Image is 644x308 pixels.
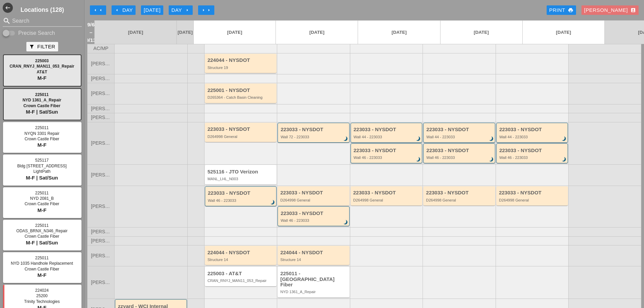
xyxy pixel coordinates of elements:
span: AT&T [37,70,47,74]
button: Move Back 1 Week [90,5,106,15]
button: Shrink Sidebar [3,3,13,13]
input: Search [12,16,72,26]
label: Precise Search [18,30,55,37]
div: Print [549,6,573,14]
i: arrow_right [201,7,206,13]
div: 223033 - NYSDOT [499,127,566,133]
i: account_box [630,7,636,13]
span: 225011 [35,223,49,228]
i: brightness_3 [269,199,277,206]
i: brightness_3 [415,156,422,163]
div: 223033 - NYSDOT [426,127,493,133]
div: 223033 - NYSDOT [499,148,566,153]
i: brightness_3 [342,135,350,143]
a: [DATE] [358,21,440,44]
span: [PERSON_NAME] [91,238,111,243]
div: Structure 14 [208,258,275,262]
a: [DATE] [523,21,604,44]
div: [PERSON_NAME] [584,6,636,14]
div: Wall 44 - 223033 [354,135,421,139]
i: west [3,3,13,13]
span: [PERSON_NAME] [91,204,111,209]
span: 224024 [35,288,49,293]
span: M-F | Sat/Sun [26,109,58,115]
div: Day [171,6,190,14]
div: Filter [29,43,55,51]
div: 223033 - NYSDOT [353,190,421,196]
span: [PERSON_NAME] [91,76,111,81]
span: M-F [38,207,47,213]
i: brightness_3 [561,156,568,163]
div: Wall 46 - 223033 [426,156,493,160]
a: Print [547,5,576,15]
span: ODAS_BRNX_N346_Repair [16,229,67,233]
div: CRAN_RNYJ_MAN11_053_Repair [208,279,275,283]
div: Wall 44 - 223033 [426,135,493,139]
button: [DATE] [141,5,163,15]
span: CRAN_RNYJ_MAN11_053_Repair [9,64,74,69]
i: arrow_right [206,7,212,13]
div: 224044 - NYSDOT [208,250,275,256]
div: Structure 14 [280,258,348,262]
div: 223033 - NYSDOT [354,127,421,133]
button: [PERSON_NAME] [581,5,639,15]
span: M-F [38,142,47,148]
span: [PERSON_NAME] [91,106,111,111]
div: 223033 - NYSDOT [499,190,567,196]
a: [DATE] [194,21,276,44]
span: NYD 2081_B [30,196,54,201]
span: 9/6 – 9/13 [86,21,96,44]
div: 223033 - NYSDOT [280,190,348,196]
span: [PERSON_NAME] [91,91,111,96]
span: M-F | Sat/Sun [26,240,58,245]
span: Crown Castle Fiber [25,137,59,141]
span: [PERSON_NAME] [91,253,111,258]
i: brightness_3 [561,135,568,143]
div: 224044 - NYSDOT [280,250,348,256]
div: D265364 - Catch Basin Cleaning [208,95,275,99]
div: 223033 - NYSDOT [208,126,275,132]
div: 225011 - [GEOGRAPHIC_DATA] Fiber [280,271,348,288]
span: M-F [38,272,47,278]
span: [PERSON_NAME] [91,229,111,234]
span: M-F | Sat/Sun [26,175,58,181]
div: 525116 - JTO Verizon [208,169,275,175]
span: LightPath [33,169,51,174]
span: NYD 1361_A_Repair [23,98,62,102]
span: Crown Castle Fiber [25,267,59,271]
div: MANL_LHL_N003 [208,177,275,181]
i: arrow_left [114,7,120,13]
span: 225011 [35,256,49,260]
i: brightness_3 [488,135,495,143]
i: search [3,17,11,25]
div: D264998 General [280,198,348,202]
span: [PERSON_NAME] [91,280,111,285]
span: [PERSON_NAME] [91,115,111,120]
div: Wall 46 - 223033 [281,218,348,222]
div: Day [114,6,133,14]
span: Crown Castle Fiber [23,103,60,108]
div: Structure 19 [208,66,275,70]
span: M-F [38,75,47,81]
span: Trinity Technologies [24,299,59,304]
span: 25200 [36,293,47,298]
button: Move Ahead 1 Week [198,5,214,15]
div: 223033 - NYSDOT [426,190,494,196]
div: 223033 - NYSDOT [354,148,421,153]
span: [PERSON_NAME] [91,141,111,146]
div: Wall 44 - 223033 [499,135,566,139]
span: Crown Castle Fiber [25,202,59,206]
div: Enable Precise search to match search terms exactly. [3,29,82,37]
a: [DATE] [276,21,358,44]
span: 225011 [35,92,49,97]
div: Wall 46 - 223033 [354,156,421,160]
button: Day [169,5,193,15]
i: print [568,7,573,13]
span: Bldg [STREET_ADDRESS] [17,164,67,168]
div: 223033 - NYSDOT [426,148,493,153]
span: 225011 [35,125,49,130]
div: NYD 1361_A_Repair [280,290,348,294]
span: NYQN 3301 Repair [24,131,59,136]
div: D264998 General [499,198,567,202]
div: D264998 General [426,198,494,202]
